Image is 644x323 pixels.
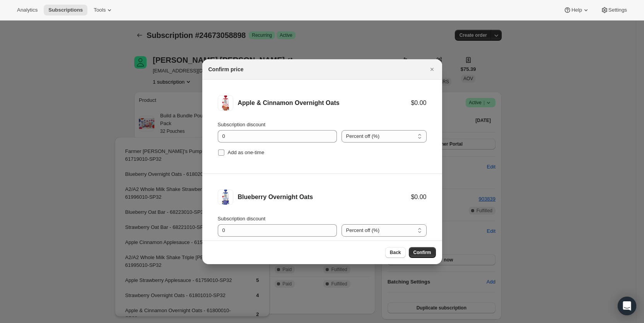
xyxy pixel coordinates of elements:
button: Help [559,5,594,15]
span: Subscription discount [218,122,266,127]
div: $0.00 [411,193,426,201]
span: Analytics [17,7,38,13]
button: Analytics [12,5,42,15]
h2: Confirm price [208,65,244,73]
img: Apple & Cinnamon Overnight Oats [218,95,233,111]
button: Tools [89,5,118,15]
div: Open Intercom Messenger [618,297,636,315]
div: Apple & Cinnamon Overnight Oats [238,99,411,107]
span: Add as one-time [228,149,265,155]
button: Subscriptions [44,5,87,15]
div: Blueberry Overnight Oats [238,193,411,201]
span: Back [390,249,401,256]
div: $0.00 [411,99,426,107]
span: Settings [608,7,627,13]
span: Subscription discount [218,216,266,222]
button: Back [385,247,406,258]
button: Settings [596,5,632,15]
span: Help [571,7,582,13]
img: Blueberry Overnight Oats [218,189,233,205]
span: Confirm [413,249,431,256]
span: Tools [94,7,106,13]
button: Confirm [409,247,436,258]
button: Close [427,64,437,75]
span: Subscriptions [48,7,83,13]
